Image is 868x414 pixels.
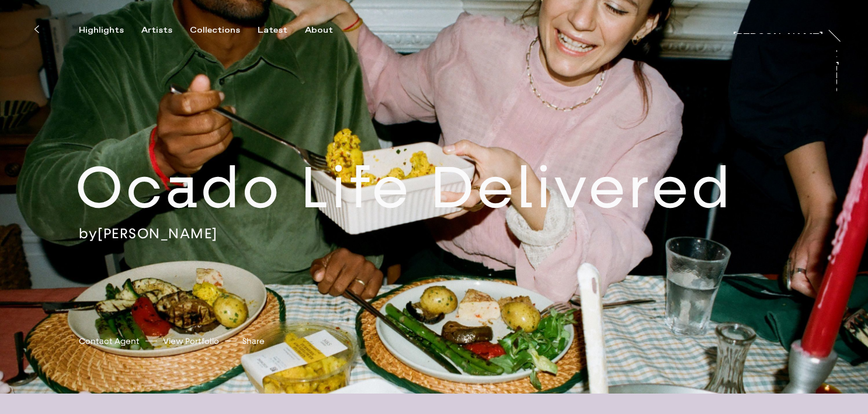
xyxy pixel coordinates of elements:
div: [PERSON_NAME] [733,33,823,42]
h2: Ocado Life Delivered [75,151,812,224]
a: Contact Agent [79,335,140,347]
div: Highlights [79,25,124,36]
div: About [305,25,333,36]
a: [PERSON_NAME] [98,224,218,242]
button: Latest [258,25,305,36]
button: Collections [190,25,258,36]
button: Artists [141,25,190,36]
div: At [PERSON_NAME] [828,47,838,152]
a: At [PERSON_NAME] [836,47,848,95]
a: View Portfolio [163,335,219,347]
a: [PERSON_NAME] [733,22,823,34]
button: Share [242,333,265,349]
div: Collections [190,25,240,36]
div: Artists [141,25,172,36]
button: Highlights [79,25,141,36]
button: About [305,25,350,36]
span: by [79,224,98,242]
div: Latest [258,25,287,36]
